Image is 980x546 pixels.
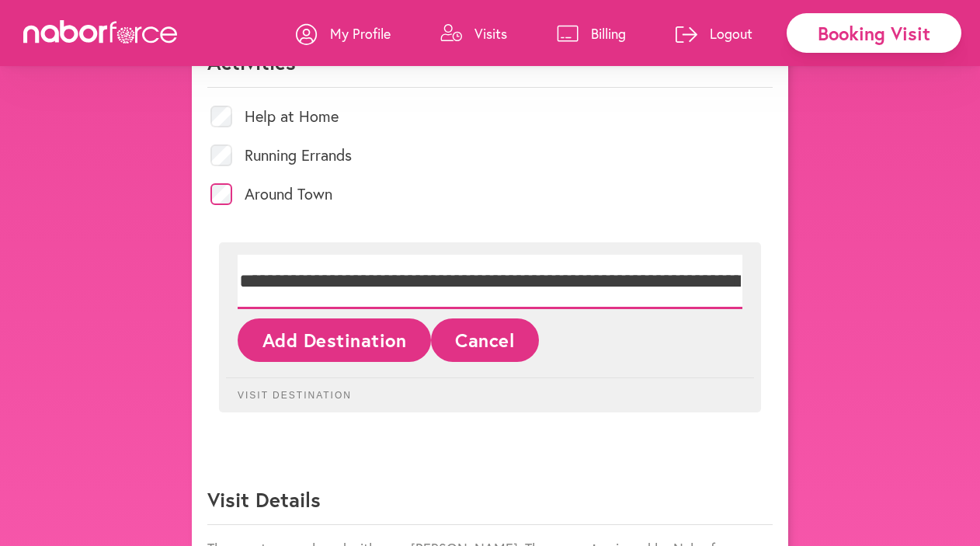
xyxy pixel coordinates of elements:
p: Activities [207,49,773,88]
a: Visits [440,10,507,57]
label: Help at Home [245,109,339,124]
p: Logout [710,24,752,43]
button: Cancel [431,318,539,361]
label: Around Town [245,186,332,202]
p: Visits [474,24,507,43]
button: Add Destination [238,318,431,361]
p: Visit Details [207,486,773,525]
a: Logout [676,10,752,57]
a: My Profile [296,10,391,57]
div: Booking Visit [787,13,961,53]
a: Billing [557,10,626,57]
p: My Profile [330,24,391,43]
p: Billing [591,24,626,43]
label: Running Errands [245,148,352,163]
p: Visit Destination [226,377,754,401]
